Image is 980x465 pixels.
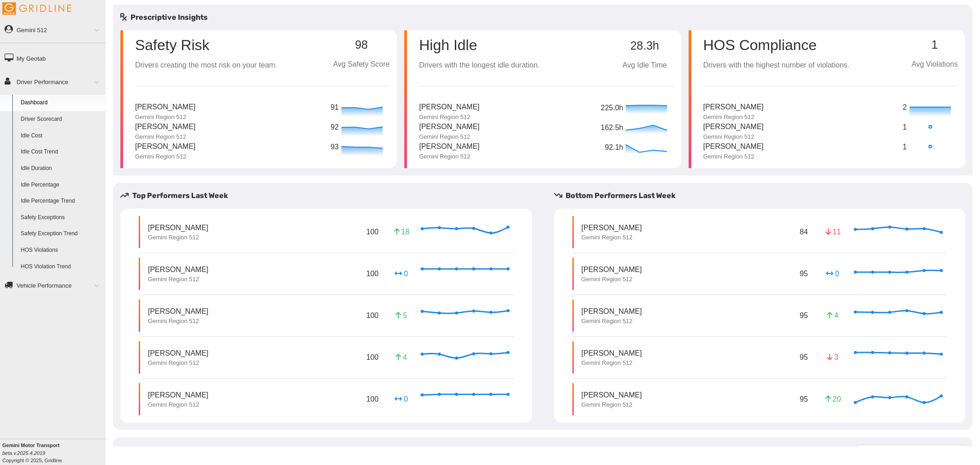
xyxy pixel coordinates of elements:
[135,38,277,52] p: Safety Risk
[394,268,409,279] p: 0
[582,264,642,275] p: [PERSON_NAME]
[419,153,480,161] p: Gemini Region 512
[148,264,209,275] p: [PERSON_NAME]
[903,122,907,133] p: 1
[582,348,642,358] p: [PERSON_NAME]
[364,392,380,406] p: 100
[17,144,106,160] a: Idle Cost Trend
[605,142,623,160] p: 92.1h
[703,113,764,121] p: Gemini Region 512
[419,121,480,133] p: [PERSON_NAME]
[364,350,380,364] p: 100
[582,359,642,367] p: Gemini Region 512
[148,390,209,400] p: [PERSON_NAME]
[148,348,209,358] p: [PERSON_NAME]
[394,227,409,237] p: 18
[826,227,840,237] p: 11
[135,141,196,153] p: [PERSON_NAME]
[17,226,106,242] a: Safety Exception Trend
[331,142,340,153] p: 93
[703,38,850,52] p: HOS Compliance
[135,133,196,141] p: Gemini Region 512
[333,39,390,51] p: 98
[364,267,380,281] p: 100
[616,60,674,71] p: Avg Idle Time
[120,190,539,201] h5: Top Performers Last Week
[703,60,850,71] p: Drivers with the highest number of violations.
[148,233,209,242] p: Gemini Region 512
[17,259,106,275] a: HOS Violation Trend
[394,310,409,321] p: 5
[148,306,209,317] p: [PERSON_NAME]
[419,102,480,113] p: [PERSON_NAME]
[148,317,209,325] p: Gemini Region 512
[2,442,106,464] div: Copyright © 2025, Gridline
[419,133,480,141] p: Gemini Region 512
[826,394,840,404] p: 20
[331,102,340,113] p: 91
[135,121,196,133] p: [PERSON_NAME]
[135,153,196,161] p: Gemini Region 512
[826,268,840,279] p: 0
[903,142,907,153] p: 1
[419,60,539,71] p: Drivers with the longest idle duration.
[331,122,340,133] p: 92
[703,153,764,161] p: Gemini Region 512
[148,401,209,409] p: Gemini Region 512
[826,310,840,321] p: 4
[148,359,209,367] p: Gemini Region 512
[903,102,907,113] p: 2
[17,242,106,259] a: HOS Violations
[419,113,480,121] p: Gemini Region 512
[798,225,810,239] p: 84
[17,95,106,111] a: Dashboard
[582,306,642,317] p: [PERSON_NAME]
[135,60,277,71] p: Drivers creating the most risk on your team.
[601,102,623,121] p: 225.0h
[135,113,196,121] p: Gemini Region 512
[582,390,642,400] p: [PERSON_NAME]
[798,392,810,406] p: 95
[17,111,106,128] a: Driver Scorecard
[798,267,810,281] p: 95
[2,442,60,448] b: Gemini Motor Transport
[616,40,674,52] p: 28.3h
[798,350,810,364] p: 95
[17,193,106,210] a: Idle Percentage Trend
[798,308,810,323] p: 95
[120,12,208,23] h5: Prescriptive Insights
[364,308,380,323] p: 100
[703,121,764,133] p: [PERSON_NAME]
[419,38,539,52] p: High Idle
[17,128,106,144] a: Idle Cost
[554,190,973,201] h5: Bottom Performers Last Week
[582,275,642,284] p: Gemini Region 512
[2,2,71,15] img: Gridline
[333,59,390,70] p: Avg Safety Score
[17,177,106,193] a: Idle Percentage
[703,141,764,153] p: [PERSON_NAME]
[17,210,106,226] a: Safety Exceptions
[419,141,480,153] p: [PERSON_NAME]
[582,401,642,409] p: Gemini Region 512
[364,225,380,239] p: 100
[912,39,958,51] p: 1
[601,122,623,141] p: 162.5h
[135,102,196,113] p: [PERSON_NAME]
[582,222,642,233] p: [PERSON_NAME]
[912,59,958,70] p: Avg Violations
[148,275,209,284] p: Gemini Region 512
[703,133,764,141] p: Gemini Region 512
[148,222,209,233] p: [PERSON_NAME]
[2,450,45,456] i: beta v.2025.4.2019
[394,394,409,404] p: 0
[582,233,642,242] p: Gemini Region 512
[703,102,764,113] p: [PERSON_NAME]
[394,352,409,363] p: 4
[826,352,840,363] p: 3
[582,317,642,325] p: Gemini Region 512
[17,160,106,177] a: Idle Duration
